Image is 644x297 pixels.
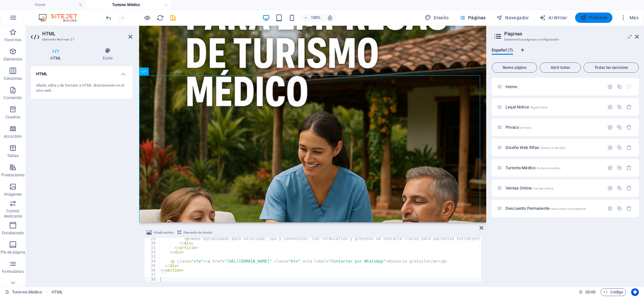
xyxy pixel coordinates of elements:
[145,273,160,277] div: 37
[618,13,641,23] button: Más
[617,206,622,211] div: Duplicar
[586,66,636,70] span: Todas las opciones
[492,48,639,60] div: Pestañas de idiomas
[2,230,24,236] p: Encabezado
[422,13,451,23] button: Diseño
[1,172,24,178] p: Prestaciones
[626,185,632,191] div: Eliminar
[585,288,595,296] span: 00 00
[617,165,622,171] div: Duplicar
[517,85,519,89] span: /
[83,48,132,61] h4: Estilo
[607,125,613,130] div: Configuración
[4,95,22,100] p: Contenido
[626,84,632,89] div: La página principal no puede eliminarse
[459,14,486,21] span: Páginas
[540,146,565,150] span: /diseno-web-rifas
[504,166,604,170] div: Turismo Médico/turismo-medico
[31,48,83,61] h4: HTML
[42,31,132,37] h2: HTML
[492,46,513,55] span: Español (7)
[504,186,604,190] div: Ventas Online/ventas-online
[5,288,42,296] a: Haz clic para cancelar la selección y doble clic para abrir páginas
[52,288,63,296] span: Haz clic para seleccionar y doble clic para editar
[601,288,626,296] button: Código
[617,125,622,130] div: Duplicar
[520,126,531,129] span: /privacy
[626,206,632,211] div: Eliminar
[504,125,604,129] div: Privacy/privacy
[583,62,639,73] button: Todas las opciones
[626,165,632,171] div: Eliminar
[607,206,613,211] div: Configuración
[145,255,160,259] div: 33
[540,62,581,73] button: Abrir todas
[36,83,127,94] div: Añade, edita y da formato a HTML directamente en el sitio web.
[327,15,333,21] i: Al redimensionar, ajustar el nivel de zoom automáticamente para ajustarse al dispositivo elegido.
[506,125,531,130] span: Haz clic para abrir la página
[301,14,324,22] button: 100%
[575,13,613,23] button: Publicar
[626,125,632,130] div: Eliminar
[105,14,112,22] button: undo
[603,288,623,296] span: Código
[620,14,639,21] span: Más
[145,264,160,268] div: 35
[617,104,622,110] div: Duplicar
[156,14,164,22] button: reload
[506,145,565,150] span: Haz clic para abrir la página
[145,241,160,246] div: 30
[506,105,547,109] span: Haz clic para abrir la página
[310,14,321,22] h6: 100%
[590,290,591,294] span: :
[504,85,604,89] div: Home/
[1,250,25,255] p: Pie de página
[52,288,63,296] nav: breadcrumb
[607,145,613,150] div: Configuración
[494,13,532,23] button: Navegador
[539,14,567,21] span: AI Writer
[626,104,632,110] div: Eliminar
[579,288,596,296] h6: Tiempo de la sesión
[617,185,622,191] div: Duplicar
[4,57,22,62] p: Elementos
[31,66,132,78] h4: HTML
[617,145,622,150] div: Duplicar
[496,14,529,21] span: Navegador
[145,237,160,241] div: 29
[4,76,22,81] p: Columnas
[156,14,164,22] i: Volver a cargar página
[169,14,177,22] button: save
[495,66,534,70] span: Nueva página
[580,14,608,21] span: Publicar
[2,269,24,274] p: Formularios
[607,84,613,89] div: Configuración
[146,229,175,237] button: Añadir archivo
[5,115,21,120] p: Cuadros
[154,229,174,237] span: Añadir archivo
[536,166,561,170] span: /turismo-medico
[37,14,85,22] img: Editor Logo
[504,37,626,42] h3: Gestionar tus páginas y configuración
[184,229,212,237] span: Elemento de vínculo
[457,13,488,23] button: Páginas
[105,14,112,22] i: Deshacer: Cambiar HTML (Ctrl+Z)
[7,153,19,158] p: Tablas
[550,207,586,210] span: /descuento-permanente
[5,37,21,42] p: Favoritos
[145,246,160,250] div: 31
[492,62,537,73] button: Nueva página
[42,37,119,42] h3: Elemento #ed-new-27
[169,14,177,22] i: Guardar (Ctrl+S)
[617,84,622,89] div: Duplicar
[4,134,22,139] p: Accordion
[143,14,151,22] button: Haz clic para salir del modo de previsualización y seguir editando
[504,206,604,210] div: Descuento Permanente/descuento-permanente
[4,192,22,197] p: Imágenes
[543,66,578,70] span: Abrir todas
[145,250,160,255] div: 32
[145,277,160,282] div: 38
[145,259,160,264] div: 34
[607,185,613,191] div: Configuración
[425,14,449,21] span: Diseño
